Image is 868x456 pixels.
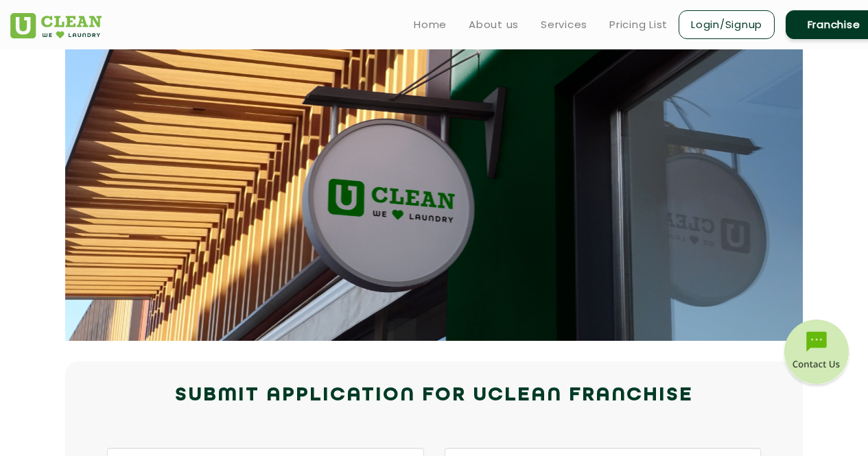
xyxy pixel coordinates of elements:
[609,16,668,33] a: Pricing List
[414,16,447,33] a: Home
[679,10,775,39] a: Login/Signup
[10,13,102,38] img: UClean Laundry and Dry Cleaning
[541,16,587,33] a: Services
[782,320,851,388] img: contact-btn
[469,16,519,33] a: About us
